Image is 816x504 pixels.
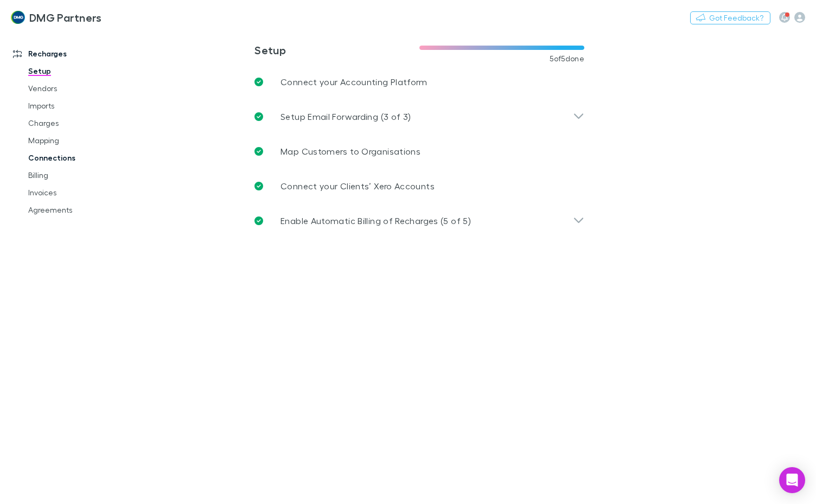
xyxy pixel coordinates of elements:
[550,54,584,63] span: 5 of 5 done
[11,11,25,24] img: DMG Partners's Logo
[17,184,142,201] a: Invoices
[280,180,435,193] p: Connect your Clients’ Xero Accounts
[29,11,102,24] h3: DMG Partners
[280,110,411,123] p: Setup Email Forwarding (3 of 3)
[280,75,428,88] p: Connect your Accounting Platform
[246,169,593,203] a: Connect your Clients’ Xero Accounts
[280,145,420,158] p: Map Customers to Organisations
[17,201,142,219] a: Agreements
[17,97,142,114] a: Imports
[4,4,108,30] a: DMG Partners
[779,467,805,493] div: Open Intercom Messenger
[17,132,142,149] a: Mapping
[17,167,142,184] a: Billing
[246,203,593,238] div: Enable Automatic Billing of Recharges (5 of 5)
[280,214,471,227] p: Enable Automatic Billing of Recharges (5 of 5)
[690,11,770,24] button: Got Feedback?
[17,80,142,97] a: Vendors
[246,134,593,169] a: Map Customers to Organisations
[17,62,142,80] a: Setup
[17,114,142,132] a: Charges
[17,149,142,167] a: Connections
[2,45,142,62] a: Recharges
[246,99,593,134] div: Setup Email Forwarding (3 of 3)
[254,43,419,56] h3: Setup
[246,65,593,99] a: Connect your Accounting Platform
